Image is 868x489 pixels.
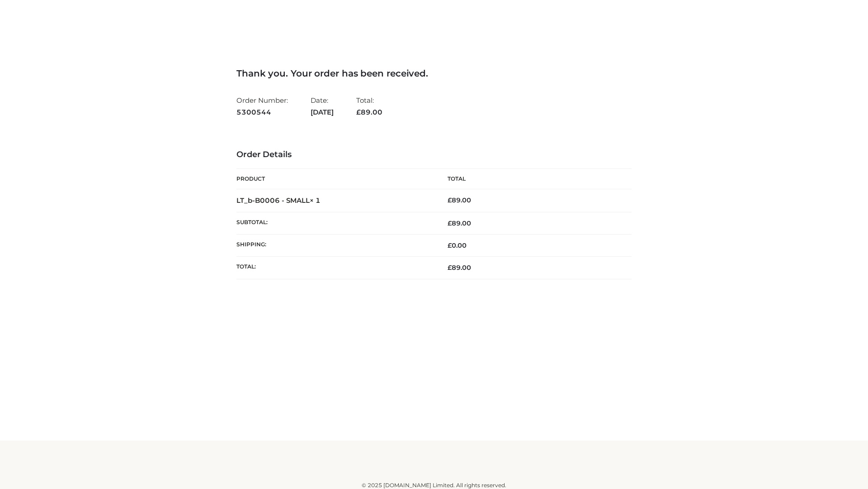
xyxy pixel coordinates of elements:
[310,196,321,205] strong: × 1
[236,257,434,279] th: Total:
[448,264,452,272] span: £
[236,212,434,234] th: Subtotal:
[236,106,288,118] strong: 5300544
[236,68,632,79] h3: Thank you. Your order has been received.
[448,196,452,204] span: £
[356,108,382,116] span: 89.00
[448,196,471,204] bdi: 89.00
[236,196,321,205] strong: LT_b-B0006 - SMALL
[236,169,434,189] th: Product
[448,241,452,249] span: £
[236,235,434,257] th: Shipping:
[434,169,632,189] th: Total
[448,219,452,227] span: £
[356,92,382,120] li: Total:
[356,108,361,116] span: £
[236,92,288,120] li: Order Number:
[311,92,334,120] li: Date:
[236,150,632,160] h3: Order Details
[311,106,334,118] strong: [DATE]
[448,219,471,227] span: 89.00
[448,264,471,272] span: 89.00
[448,241,467,249] bdi: 0.00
